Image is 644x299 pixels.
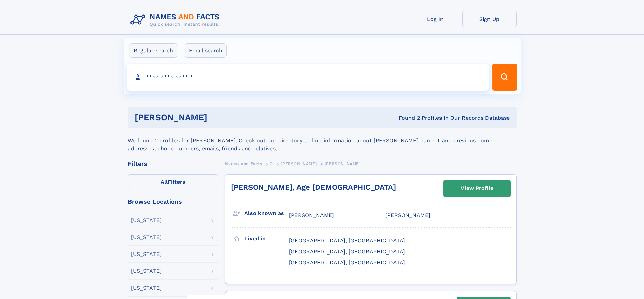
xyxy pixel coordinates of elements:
div: Browse Locations [128,199,218,205]
div: Found 2 Profiles In Our Records Database [303,114,510,122]
div: We found 2 profiles for [PERSON_NAME]. Check out our directory to find information about [PERSON_... [128,128,517,153]
a: Sign Up [462,11,517,27]
div: [US_STATE] [131,285,162,291]
a: Names and Facts [225,159,262,168]
div: View Profile [461,181,493,196]
div: [US_STATE] [131,235,162,240]
label: Regular search [129,43,177,58]
a: [PERSON_NAME] [281,159,317,168]
span: [PERSON_NAME] [289,212,334,218]
span: [GEOGRAPHIC_DATA], [GEOGRAPHIC_DATA] [289,259,405,266]
h1: [PERSON_NAME] [135,113,303,122]
img: Logo Names and Facts [128,11,225,29]
input: search input [127,64,489,91]
a: Log In [408,11,462,27]
span: [PERSON_NAME] [385,212,430,218]
h3: Lived in [244,233,289,244]
div: [US_STATE] [131,218,162,223]
button: Search Button [492,64,517,91]
label: Filters [128,174,218,190]
div: Filters [128,161,218,167]
div: [US_STATE] [131,268,162,274]
div: [US_STATE] [131,251,162,257]
span: [PERSON_NAME] [325,161,361,166]
span: [GEOGRAPHIC_DATA], [GEOGRAPHIC_DATA] [289,248,405,255]
a: Q [270,159,273,168]
h3: Also known as [244,208,289,219]
a: [PERSON_NAME], Age [DEMOGRAPHIC_DATA] [231,183,396,191]
span: All [161,179,168,185]
span: Q [270,161,273,166]
span: [GEOGRAPHIC_DATA], [GEOGRAPHIC_DATA] [289,237,405,244]
label: Email search [185,43,227,58]
span: [PERSON_NAME] [281,161,317,166]
a: View Profile [444,180,510,197]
